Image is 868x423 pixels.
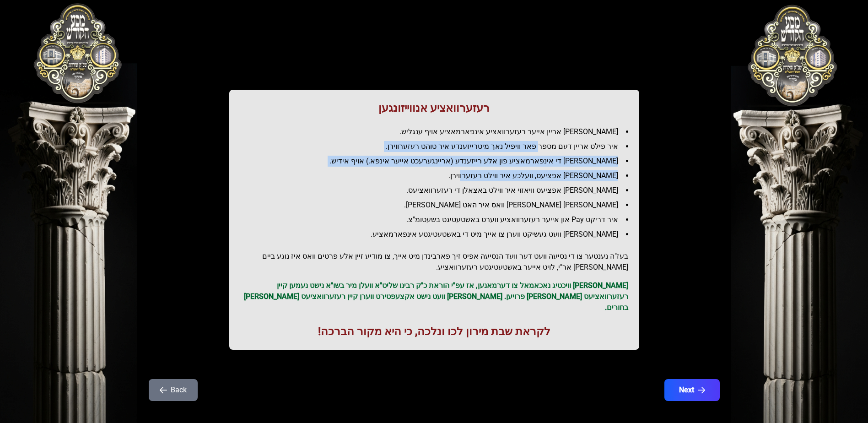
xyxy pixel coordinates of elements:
[248,214,628,225] li: איר דריקט Pay און אייער רעזערוואציע ווערט באשטעטיגט בשעטומ"צ.
[248,156,628,167] li: [PERSON_NAME] די אינפארמאציע פון אלע רייזענדע (אריינגערעכט אייער אינפא.) אויף אידיש.
[248,170,628,181] li: [PERSON_NAME] אפציעס, וועלכע איר ווילט רעזערווירן.
[240,101,628,115] h1: רעזערוואציע אנווייזונגען
[248,126,628,137] li: [PERSON_NAME] אריין אייער רעזערוואציע אינפארמאציע אויף ענגליש.
[248,229,628,240] li: [PERSON_NAME] וועט געשיקט ווערן צו אייך מיט די באשטעטיגטע אינפארמאציע.
[248,141,628,152] li: איר פילט אריין דעם מספר פאר וויפיל נאך מיטרייזענדע איר טוהט רעזערווירן.
[664,379,720,401] button: Next
[248,200,628,211] li: [PERSON_NAME] [PERSON_NAME] וואס איר האט [PERSON_NAME].
[248,185,628,196] li: [PERSON_NAME] אפציעס וויאזוי איר ווילט באצאלן די רעזערוואציעס.
[240,324,628,339] h1: לקראת שבת מירון לכו ונלכה, כי היא מקור הברכה!
[240,251,628,273] h2: בעז"ה נענטער צו די נסיעה וועט דער וועד הנסיעה אפיס זיך פארבינדן מיט אייך, צו מודיע זיין אלע פרטים...
[240,280,628,313] p: [PERSON_NAME] וויכטיג נאכאמאל צו דערמאנען, אז עפ"י הוראת כ"ק רבינו שליט"א וועלן מיר בשו"א נישט נע...
[149,379,198,401] button: Back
